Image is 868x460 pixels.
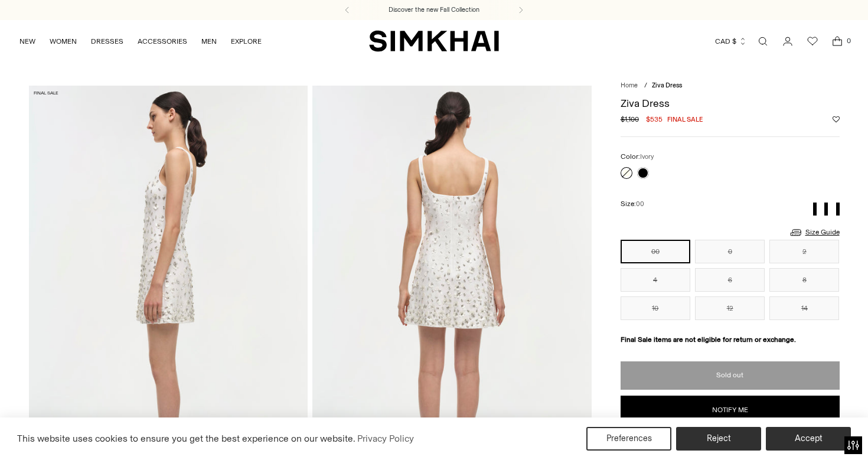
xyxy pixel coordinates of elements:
button: Preferences [586,427,671,451]
button: 2 [769,240,839,263]
button: Notify me [621,396,840,424]
button: CAD $ [715,28,747,54]
a: MEN [201,28,217,54]
button: Add to Wishlist [833,116,840,123]
a: EXPLORE [231,28,262,54]
a: Discover the new Fall Collection [389,5,479,15]
span: 0 [843,35,854,46]
nav: breadcrumbs [621,81,840,91]
button: 0 [695,240,765,263]
button: 10 [621,296,690,320]
label: Size: [621,198,644,210]
label: Color: [621,151,654,162]
a: Home [621,81,638,89]
div: / [644,81,647,91]
a: Wishlist [801,30,824,53]
button: 12 [695,296,765,320]
span: Ziva Dress [652,81,682,89]
button: Accept [766,427,851,451]
button: 14 [769,296,839,320]
button: 8 [769,268,839,292]
a: SIMKHAI [369,30,499,53]
a: Size Guide [789,225,840,240]
s: $1,100 [621,114,639,125]
span: Ivory [640,153,654,161]
a: Open search modal [751,30,775,53]
button: 6 [695,268,765,292]
span: $535 [646,114,663,125]
h1: Ziva Dress [621,98,840,109]
button: 00 [621,240,690,263]
a: Open cart modal [825,30,849,53]
strong: Final Sale items are not eligible for return or exchange. [621,335,796,344]
span: 00 [636,200,644,208]
a: Go to the account page [776,30,800,53]
button: 4 [621,268,690,292]
a: Privacy Policy (opens in a new tab) [355,430,416,448]
a: NEW [19,28,35,54]
a: DRESSES [91,28,123,54]
a: WOMEN [50,28,77,54]
span: This website uses cookies to ensure you get the best experience on our website. [17,433,355,444]
button: Reject [676,427,761,451]
a: ACCESSORIES [138,28,187,54]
